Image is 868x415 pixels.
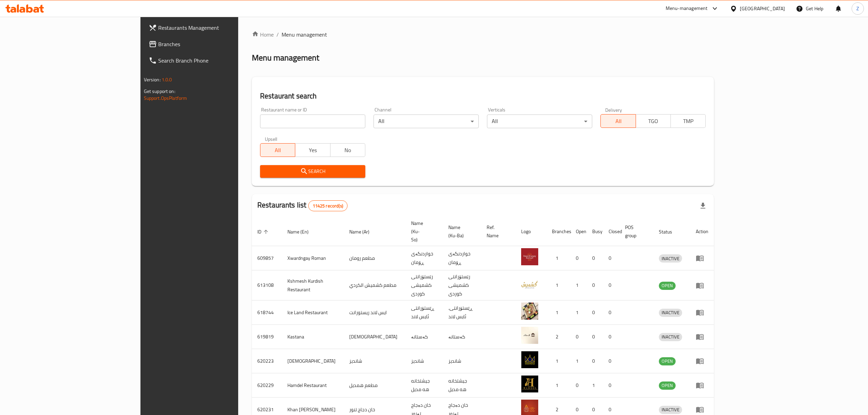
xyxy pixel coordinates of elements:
td: شانديز [406,349,443,373]
span: INACTIVE [659,255,682,263]
button: All [260,143,295,157]
td: 1 [587,373,603,398]
td: Xwardngay Roman [282,246,344,270]
td: 1 [546,373,570,398]
td: 0 [603,270,620,300]
div: Menu [696,308,708,317]
td: 1 [570,349,587,373]
td: مطعم همديل [344,373,406,398]
span: All [263,145,293,155]
span: Get support on: [144,87,175,96]
th: Logo [516,217,546,246]
span: Search Branch Phone [158,56,280,65]
td: 0 [570,325,587,349]
td: کەستانە [443,325,481,349]
span: INACTIVE [659,333,682,341]
td: رێستۆرانتی کشمیشى كوردى [406,270,443,300]
td: Hamdel Restaurant [282,373,344,398]
h2: Menu management [252,52,319,63]
div: Menu [696,281,708,290]
button: No [330,143,365,157]
div: OPEN [659,357,676,365]
div: Menu [696,333,708,341]
span: Name (Ku-Ba) [448,223,473,240]
td: شانديز [443,349,481,373]
td: Ice Land Restaurant [282,300,344,325]
span: All [603,116,633,126]
label: Delivery [605,107,622,112]
td: 1 [546,270,570,300]
td: 0 [587,246,603,270]
th: Open [570,217,587,246]
span: No [333,145,363,155]
span: Restaurants Management [158,24,280,32]
label: Upsell [265,136,277,141]
a: Support.OpsPlatform [144,94,187,103]
img: Kshmesh Kurdish Restaurant [521,276,538,293]
span: Yes [298,145,327,155]
h2: Restaurant search [260,91,706,101]
td: جيشتخانه هه مديل [406,373,443,398]
td: 1 [546,300,570,325]
td: 0 [570,246,587,270]
td: 1 [570,300,587,325]
div: Total records count [308,200,348,211]
div: All [374,115,479,128]
td: ڕێستۆرانتی ئایس لاند [406,300,443,325]
a: Restaurants Management [143,19,285,36]
td: 0 [587,270,603,300]
td: 0 [570,373,587,398]
h2: Restaurants list [257,200,348,211]
td: 0 [587,349,603,373]
span: TGO [639,116,668,126]
td: شانديز [344,349,406,373]
td: 0 [603,325,620,349]
td: [DEMOGRAPHIC_DATA] [344,325,406,349]
nav: breadcrumb [252,30,714,39]
th: Busy [587,217,603,246]
td: 0 [587,300,603,325]
span: ID [257,228,270,236]
button: TGO [636,114,671,128]
div: Menu-management [666,4,708,13]
td: مطعم كشميش الكردي [344,270,406,300]
td: 1 [570,270,587,300]
span: 1.0.0 [162,75,172,84]
th: Closed [603,217,620,246]
td: خواردنگەی ڕۆمان [406,246,443,270]
button: Yes [295,143,330,157]
td: ايس لاند ريستورانت [344,300,406,325]
img: Ice Land Restaurant [521,303,538,320]
span: OPEN [659,357,676,365]
td: 0 [587,325,603,349]
span: Name (Ku-So) [411,219,435,244]
td: Kshmesh Kurdish Restaurant [282,270,344,300]
td: 0 [603,246,620,270]
img: Xwardngay Roman [521,248,538,265]
td: کەستانە [406,325,443,349]
img: Shandiz [521,351,538,368]
td: 1 [546,349,570,373]
img: Kastana [521,327,538,344]
span: POS group [625,223,645,240]
span: Ref. Name [487,223,507,240]
div: INACTIVE [659,254,682,263]
button: All [600,114,636,128]
span: Status [659,228,681,236]
div: [GEOGRAPHIC_DATA] [740,5,785,12]
button: TMP [670,114,706,128]
div: All [487,115,592,128]
td: 0 [603,349,620,373]
a: Search Branch Phone [143,52,285,69]
div: Menu [696,405,708,414]
th: Branches [546,217,570,246]
td: 2 [546,325,570,349]
input: Search for restaurant name or ID.. [260,115,365,128]
td: 0 [603,373,620,398]
span: 11425 record(s) [309,203,347,209]
span: OPEN [659,282,676,290]
span: OPEN [659,381,676,389]
span: Menu management [282,30,327,39]
span: Z [856,5,859,12]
